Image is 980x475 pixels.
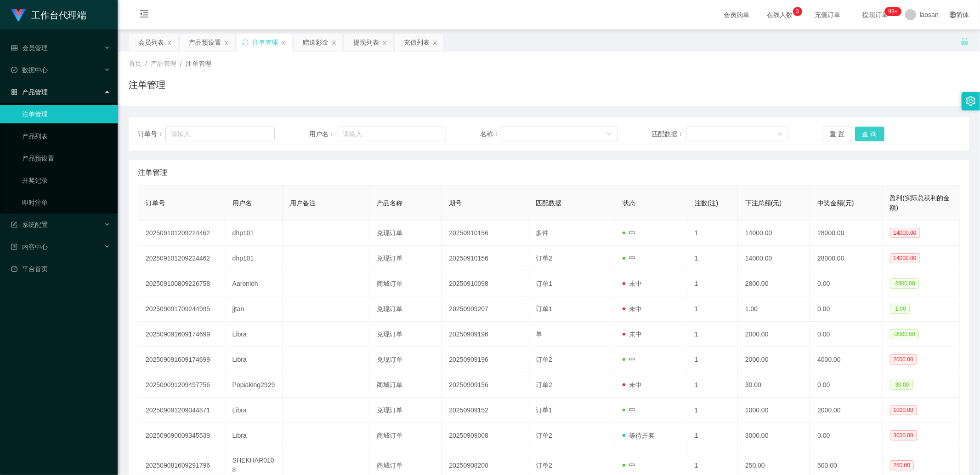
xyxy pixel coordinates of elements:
[536,462,552,469] span: 订单2
[138,423,225,448] td: 202509090009345539
[138,220,225,246] td: 202509101209224462
[623,462,635,469] span: 中
[138,34,164,51] div: 会员列表
[810,322,882,347] td: 0.00
[180,60,182,67] span: /
[449,199,462,207] span: 期号
[855,127,884,141] button: 查 询
[687,271,738,296] td: 1
[890,329,919,339] span: -2000.00
[623,330,642,338] span: 未中
[536,330,542,338] span: 单
[738,296,810,322] td: 1.00
[382,40,387,46] i: 图标: close
[225,423,283,448] td: Libra
[224,40,229,46] i: 图标: close
[442,246,528,271] td: 20250910156
[738,423,810,448] td: 3000.00
[186,60,211,67] span: 注单管理
[687,220,738,246] td: 1
[225,220,283,246] td: dhp101
[793,7,802,16] sup: 3
[442,372,528,398] td: 20250909156
[369,296,442,322] td: 兑现订单
[138,347,225,372] td: 202509091609174699
[950,12,956,18] i: 图标: global
[623,280,642,287] span: 未中
[651,129,686,139] span: 匹配数据：
[22,105,110,123] a: 注单管理
[890,194,950,211] span: 盈利(实际总获利的金额)
[225,398,283,423] td: Libra
[890,430,917,440] span: 3000.00
[442,220,528,246] td: 20250910156
[242,39,249,46] i: 图标: sync
[810,423,882,448] td: 0.00
[11,66,48,74] span: 数据中心
[11,260,110,278] a: 图标: dashboard平台首页
[442,347,528,372] td: 20250909196
[890,460,914,470] span: 250.00
[890,253,920,263] span: 14000.00
[442,296,528,322] td: 20250909207
[11,88,48,96] span: 产品管理
[129,78,165,92] h1: 注单管理
[129,0,160,30] i: 图标: menu-fold
[961,37,969,46] i: 图标: unlock
[810,372,882,398] td: 0.00
[129,60,142,67] span: 首页
[11,243,48,250] span: 内容中心
[369,322,442,347] td: 兑现订单
[606,131,612,138] i: 图标: down
[738,220,810,246] td: 14000.00
[738,322,810,347] td: 2000.00
[338,127,446,141] input: 请输入
[823,127,852,141] button: 重 置
[623,406,635,414] span: 中
[623,199,635,207] span: 状态
[138,167,167,178] span: 注单管理
[687,398,738,423] td: 1
[890,405,917,415] span: 1000.00
[536,199,561,207] span: 匹配数据
[138,129,165,139] span: 订单号：
[536,229,549,237] span: 多件
[369,398,442,423] td: 兑现订单
[480,129,501,139] span: 名称：
[738,246,810,271] td: 14000.00
[11,89,17,95] i: 图标: appstore-o
[432,40,438,46] i: 图标: close
[303,34,329,51] div: 赠送彩金
[138,372,225,398] td: 202509091209497756
[404,34,430,51] div: 充值列表
[225,271,283,296] td: Aaronloh
[151,60,176,67] span: 产品管理
[369,271,442,296] td: 商城订单
[309,129,338,139] span: 用户名：
[810,220,882,246] td: 28000.00
[138,322,225,347] td: 202509091609174699
[369,423,442,448] td: 商城订单
[536,432,552,439] span: 订单2
[442,423,528,448] td: 20250909008
[810,12,845,18] span: 充值订单
[225,372,283,398] td: Popiaking2929
[536,305,552,313] span: 订单1
[252,34,278,51] div: 注单管理
[817,199,854,207] span: 中奖金额(元)
[536,255,552,262] span: 订单2
[442,271,528,296] td: 20250910098
[687,322,738,347] td: 1
[138,271,225,296] td: 202509100809226758
[738,398,810,423] td: 1000.00
[22,127,110,145] a: 产品列表
[810,271,882,296] td: 0.00
[225,322,283,347] td: Libra
[369,372,442,398] td: 商城订单
[687,296,738,322] td: 1
[225,347,283,372] td: Libra
[536,356,552,363] span: 订单2
[22,149,110,168] a: 产品预设置
[353,34,379,51] div: 提现列表
[31,0,86,30] h1: 工作台代理端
